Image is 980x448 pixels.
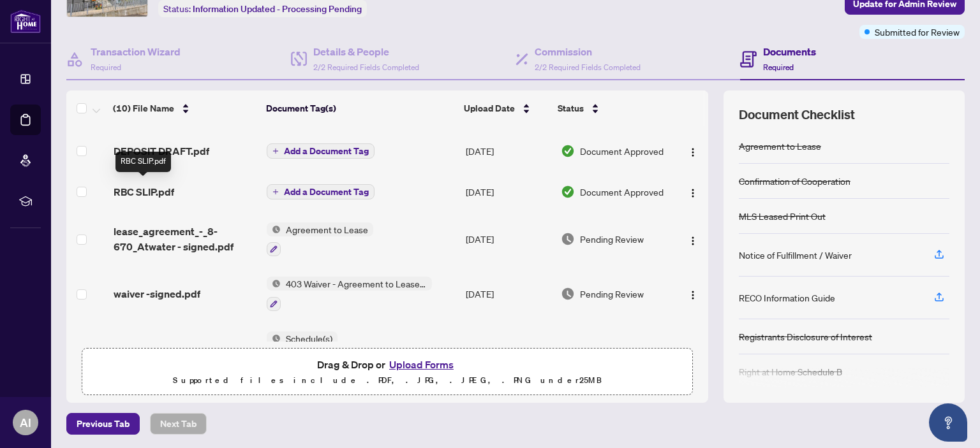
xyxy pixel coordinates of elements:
[580,232,644,246] span: Pending Review
[267,222,281,236] img: Status Icon
[114,224,257,254] span: lease_agreement_-_8-670_Atwater - signed.pdf
[150,413,207,435] button: Next Tab
[739,209,826,223] div: MLS Leased Print Out
[267,277,281,291] img: Status Icon
[683,182,703,202] button: Logo
[459,90,553,126] th: Upload Date
[683,229,703,249] button: Logo
[272,148,279,154] span: plus
[739,139,821,153] div: Agreement to Lease
[267,277,432,311] button: Status Icon403 Waiver - Agreement to Lease - Residential
[313,44,419,59] h4: Details & People
[267,143,375,159] button: Add a Document Tag
[739,248,852,262] div: Notice of Fulfillment / Waiver
[561,287,575,301] img: Document Status
[66,413,140,435] button: Previous Tab
[91,62,121,72] span: Required
[267,222,373,257] button: Status IconAgreement to Lease
[580,287,644,301] span: Pending Review
[763,44,816,59] h4: Documents
[261,90,459,126] th: Document Tag(s)
[683,338,703,359] button: Logo
[267,184,375,200] button: Add a Document Tag
[267,331,281,345] img: Status Icon
[281,222,373,236] span: Agreement to Lease
[553,90,671,126] th: Status
[267,184,375,199] button: Add a Document Tag
[580,185,664,199] span: Document Approved
[114,341,241,356] span: SCHEDULE_TO_LEASE.pdf
[82,349,692,396] span: Drag & Drop orUpload FormsSupported files include .PDF, .JPG, .JPEG, .PNG under25MB
[272,189,279,195] span: plus
[561,185,575,199] img: Document Status
[561,232,575,246] img: Document Status
[535,62,641,72] span: 2/2 Required Fields Completed
[317,356,457,373] span: Drag & Drop or
[875,25,960,39] span: Submitted for Review
[91,44,181,59] h4: Transaction Wizard
[580,342,644,356] span: Pending Review
[115,152,171,172] div: RBC SLIP.pdf
[461,171,556,212] td: [DATE]
[313,62,419,72] span: 2/2 Required Fields Completed
[193,3,362,15] span: Information Updated - Processing Pending
[284,147,369,155] span: Add a Document Tag
[10,10,41,33] img: logo
[464,101,515,115] span: Upload Date
[77,414,130,434] span: Previous Tab
[385,356,457,373] button: Upload Forms
[281,331,338,345] span: Schedule(s)
[281,277,432,291] span: 403 Waiver - Agreement to Lease - Residential
[688,147,698,157] img: Logo
[739,174,850,188] div: Confirmation of Cooperation
[688,290,698,300] img: Logo
[683,284,703,304] button: Logo
[561,342,575,356] img: Document Status
[763,62,794,72] span: Required
[20,414,31,431] span: AI
[535,44,641,59] h4: Commission
[461,131,556,171] td: [DATE]
[580,144,664,158] span: Document Approved
[688,236,698,246] img: Logo
[113,101,174,115] span: (10) File Name
[284,187,369,196] span: Add a Document Tag
[739,329,872,343] div: Registrants Disclosure of Interest
[114,143,209,159] span: DEPOSIT DRAFT.pdf
[90,373,685,388] p: Supported files include .PDF, .JPG, .JPEG, .PNG under 25 MB
[461,266,556,321] td: [DATE]
[929,403,967,442] button: Open asap
[108,90,261,126] th: (10) File Name
[739,106,855,124] span: Document Checklist
[688,188,698,198] img: Logo
[561,144,575,158] img: Document Status
[114,184,174,199] span: RBC SLIP.pdf
[739,291,835,305] div: RECO Information Guide
[267,331,338,366] button: Status IconSchedule(s)
[558,101,584,115] span: Status
[739,365,842,379] div: Right at Home Schedule B
[461,321,556,376] td: [DATE]
[461,212,556,267] td: [DATE]
[267,143,375,159] button: Add a Document Tag
[683,141,703,161] button: Logo
[114,286,200,301] span: waiver -signed.pdf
